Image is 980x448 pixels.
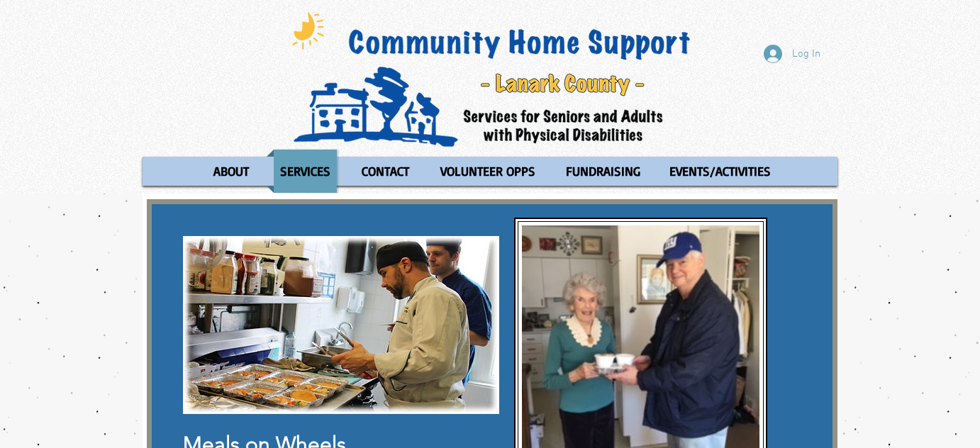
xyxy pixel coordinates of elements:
[347,150,423,193] a: CONTACT
[183,236,499,414] img: Hot MOW.jpg
[787,47,825,62] span: Log In
[559,150,647,193] p: FUNDRAISING
[663,150,777,193] p: EVENTS/ACTIVITIES
[427,150,549,193] a: VOLUNTEER OPPS
[552,150,652,193] a: FUNDRAISING
[355,150,416,193] p: CONTACT
[434,150,542,193] p: VOLUNTEER OPPS
[754,40,830,67] button: Log In
[143,150,837,193] nav: Site
[656,150,784,193] a: EVENTS/ACTIVITIES
[207,150,255,193] p: ABOUT
[274,150,337,193] p: SERVICES
[200,150,263,193] a: ABOUT
[267,150,344,193] a: SERVICES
